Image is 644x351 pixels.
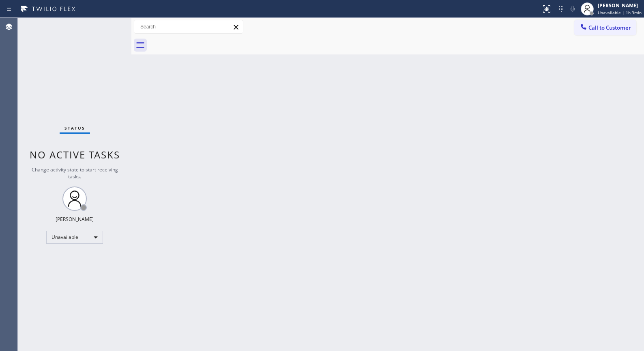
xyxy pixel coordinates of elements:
button: Call to Customer [574,20,636,35]
span: Call to Customer [588,24,631,31]
span: Status [64,125,85,131]
span: Unavailable | 1h 3min [598,10,642,15]
input: Search [134,20,243,33]
div: [PERSON_NAME] [598,2,642,9]
div: [PERSON_NAME] [56,216,94,223]
div: Unavailable [46,231,103,244]
button: Mute [567,3,578,15]
span: No active tasks [30,148,120,161]
span: Change activity state to start receiving tasks. [32,166,118,180]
